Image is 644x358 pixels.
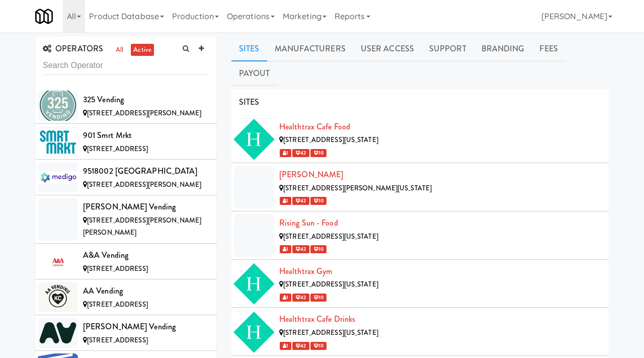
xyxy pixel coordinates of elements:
[279,169,343,180] a: [PERSON_NAME]
[87,264,148,273] span: [STREET_ADDRESS]
[280,294,291,302] span: 1
[83,92,209,107] div: 325 Vending
[279,217,338,229] a: Rising Sun - Food
[35,244,216,279] li: A&A Vending[STREET_ADDRESS]
[280,342,291,350] span: 1
[283,279,378,289] span: [STREET_ADDRESS][US_STATE]
[131,44,154,56] a: active
[280,149,291,157] span: 1
[83,248,209,263] div: A&A Vending
[35,8,53,25] img: Micromart
[83,283,209,299] div: AA Vending
[35,279,216,315] li: AA Vending[STREET_ADDRESS]
[283,328,378,337] span: [STREET_ADDRESS][US_STATE]
[83,319,209,334] div: [PERSON_NAME] Vending
[280,245,291,253] span: 1
[279,313,355,325] a: Healthtrax Cafe Drinks
[43,43,103,54] span: OPERATORS
[35,315,216,351] li: [PERSON_NAME] Vending[STREET_ADDRESS]
[474,36,532,61] a: Branding
[283,135,378,145] span: [STREET_ADDRESS][US_STATE]
[292,245,309,253] span: 42
[35,160,216,195] li: 9518002 [GEOGRAPHIC_DATA][STREET_ADDRESS][PERSON_NAME]
[310,197,327,205] span: 10
[310,294,327,302] span: 10
[87,108,201,118] span: [STREET_ADDRESS][PERSON_NAME]
[83,216,201,238] span: [STREET_ADDRESS][PERSON_NAME][PERSON_NAME]
[231,61,278,86] a: Payout
[292,197,309,205] span: 42
[43,56,209,75] input: Search Operator
[292,342,309,350] span: 42
[35,88,216,124] li: 325 Vending[STREET_ADDRESS][PERSON_NAME]
[267,36,353,61] a: Manufacturers
[83,128,209,143] div: 901 Smrt Mrkt
[292,294,309,302] span: 42
[292,149,309,157] span: 42
[231,36,267,61] a: Sites
[87,144,148,154] span: [STREET_ADDRESS]
[310,342,327,350] span: 10
[310,245,327,253] span: 10
[279,265,332,277] a: Healthtrax Gym
[310,149,327,157] span: 10
[35,124,216,160] li: 901 Smrt Mrkt[STREET_ADDRESS]
[87,180,201,189] span: [STREET_ADDRESS][PERSON_NAME]
[83,199,209,214] div: [PERSON_NAME] Vending
[279,121,350,132] a: Healthtrax Cafe Food
[239,96,260,108] span: SITES
[35,195,216,244] li: [PERSON_NAME] Vending[STREET_ADDRESS][PERSON_NAME][PERSON_NAME]
[283,183,432,193] span: [STREET_ADDRESS][PERSON_NAME][US_STATE]
[283,232,378,241] span: [STREET_ADDRESS][US_STATE]
[280,197,291,205] span: 1
[422,36,474,61] a: Support
[353,36,422,61] a: User Access
[83,164,209,179] div: 9518002 [GEOGRAPHIC_DATA]
[87,300,148,309] span: [STREET_ADDRESS]
[532,36,565,61] a: Fees
[113,44,126,56] a: all
[87,335,148,345] span: [STREET_ADDRESS]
